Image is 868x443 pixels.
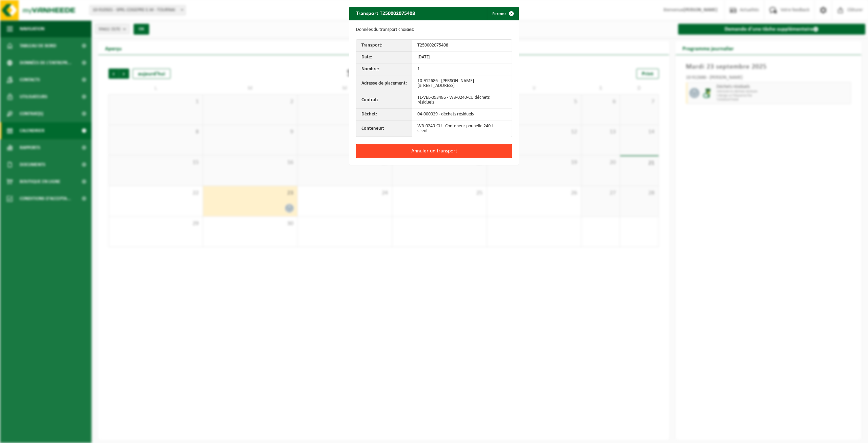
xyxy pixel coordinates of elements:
[412,121,512,137] td: WB-0240-CU - Conteneur poubelle 240 L - client
[412,63,512,75] td: 1
[412,75,512,92] td: 10-912686 - [PERSON_NAME] - [STREET_ADDRESS]
[356,40,412,52] th: Transport:
[356,92,412,109] th: Contrat:
[487,7,518,20] button: Fermer
[356,27,512,33] p: Données du transport choisies:
[356,144,512,158] button: Annuler un transport
[356,52,412,63] th: Date:
[356,75,412,92] th: Adresse de placement:
[356,63,412,75] th: Nombre:
[412,52,512,63] td: [DATE]
[356,109,412,121] th: Déchet:
[349,7,422,20] h2: Transport T250002075408
[412,40,512,52] td: T250002075408
[412,109,512,121] td: 04-000029 - déchets résiduels
[412,92,512,109] td: TL-VEL-093486 - WB-0240-CU déchets résiduels
[356,121,412,137] th: Conteneur:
